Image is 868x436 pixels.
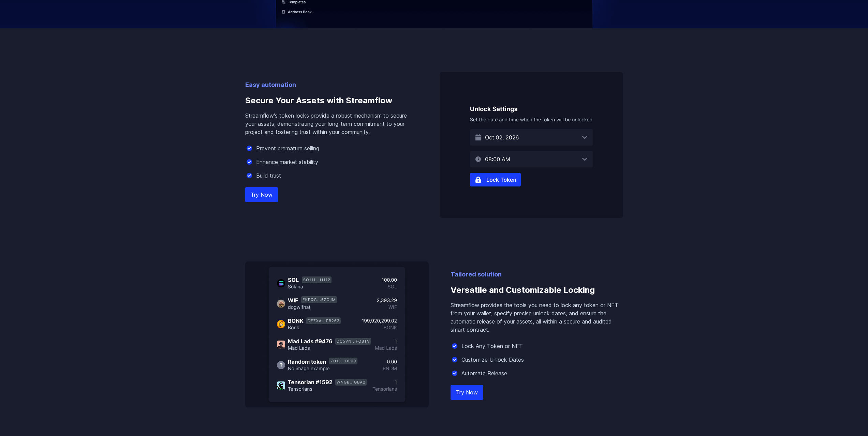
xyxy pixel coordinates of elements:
[451,385,483,400] a: Try Now
[245,261,429,407] img: Versatile and Customizable Locking
[245,111,418,136] p: Streamflow's token locks provide a robust mechanism to secure your assets, demonstrating your lon...
[256,144,319,152] p: Prevent premature selling
[256,158,318,166] p: Enhance market stability
[245,80,418,90] p: Easy automation
[461,369,507,377] p: Automate Release
[440,72,623,218] img: Secure Your Assets with Streamflow
[461,342,523,350] p: Lock Any Token or NFT
[451,301,623,334] p: Streamflow provides the tools you need to lock any token or NFT from your wallet, specify precise...
[451,270,623,279] p: Tailored solution
[245,90,418,111] h3: Secure Your Assets with Streamflow
[451,279,623,301] h3: Versatile and Customizable Locking
[256,171,281,180] p: Build trust
[245,187,278,202] a: Try Now
[461,356,524,364] p: Customize Unlock Dates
